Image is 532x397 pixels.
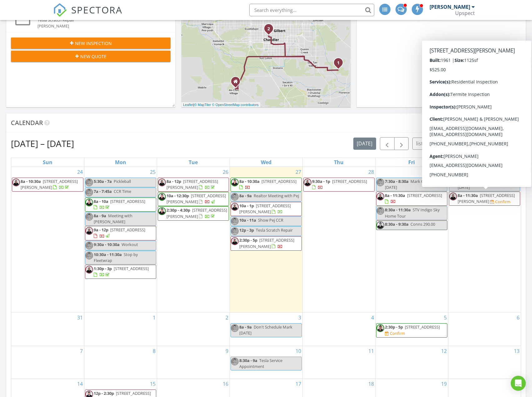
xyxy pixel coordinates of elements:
[338,63,342,66] div: 13282 E Verbina Ln, Florence, AZ 85132
[149,379,157,389] a: Go to September 15, 2025
[443,313,448,323] a: Go to September 5, 2025
[302,346,375,379] td: Go to September 11, 2025
[256,227,293,233] span: Tesla Scratch Repair
[75,40,112,47] span: New Inspection
[385,178,409,184] span: 7:30a - 8:30a
[94,227,145,239] a: 9a - 12p [STREET_ADDRESS]
[376,178,384,186] img: img_9543websq.png
[158,207,166,215] img: marks_temporary_professional_picture_edited.jpg
[385,193,442,204] a: 8a - 11:30a [STREET_ADDRESS]
[440,379,448,389] a: Go to September 19, 2025
[239,324,252,330] span: 8a - 9a
[261,178,296,184] span: [STREET_ADDRESS]
[76,167,84,177] a: Go to August 24, 2025
[458,193,478,198] span: 8a - 11:30a
[37,23,157,29] div: [PERSON_NAME]
[337,61,340,65] i: 1
[53,8,122,22] a: SPECTORA
[94,198,145,210] a: 8a - 10a [STREET_ADDRESS]
[460,138,481,150] button: cal wk
[167,193,189,198] span: 10a - 12:30p
[152,313,157,323] a: Go to September 1, 2025
[385,324,403,330] span: 2:30p - 5p
[376,323,447,337] a: 2:30p - 5p [STREET_ADDRESS] Confirm
[231,358,239,365] img: img_9543websq.png
[430,4,470,10] div: [PERSON_NAME]
[302,167,375,313] td: Go to August 28, 2025
[239,203,291,214] span: [STREET_ADDRESS][PERSON_NAME]
[231,203,239,211] img: garette_langmead_updated_professional_picture.jpg
[385,330,405,336] a: Confirm
[79,346,84,356] a: Go to September 7, 2025
[269,28,272,32] div: 1351 N Pleasant Dr 2171, Chandler, AZ 85225
[239,217,256,223] span: 10a - 11a
[167,207,190,213] span: 2:30p - 4:30p
[230,313,302,346] td: Go to September 3, 2025
[370,313,375,323] a: Go to September 4, 2025
[76,313,84,323] a: Go to August 31, 2025
[267,27,270,31] i: 2
[157,313,230,346] td: Go to September 2, 2025
[194,103,211,107] a: © MapTiler
[94,252,122,257] span: 10:30a - 11:30a
[455,10,475,16] div: Upspect
[513,346,521,356] a: Go to September 13, 2025
[187,158,199,167] a: Tuesday
[85,198,156,212] a: 8a - 10a [STREET_ADDRESS]
[231,217,239,225] img: img_9543websq.png
[353,138,376,150] button: [DATE]
[254,193,299,198] span: Realtor Meeting with Pej
[448,167,521,313] td: Go to August 30, 2025
[385,207,411,213] span: 8:30a - 11:30a
[239,227,254,233] span: 12p - 3p
[258,217,283,223] span: Show Pej CCR
[376,207,384,215] img: img_9543websq.png
[231,178,239,186] img: marks_temporary_professional_picture_edited.jpg
[183,103,193,107] a: Leaflet
[449,192,520,206] a: 8a - 11:30a [STREET_ADDRESS][PERSON_NAME] Confirm
[94,252,138,263] span: Stop by Fleetwrap
[122,242,138,247] span: Workout
[158,193,166,201] img: marks_temporary_professional_picture_edited.jpg
[167,178,218,190] a: 8a - 12p [STREET_ADDRESS][PERSON_NAME]
[11,346,84,379] td: Go to September 7, 2025
[376,192,447,206] a: 8a - 11:30a [STREET_ADDRESS]
[412,138,426,150] button: list
[294,167,302,177] a: Go to August 27, 2025
[110,227,145,233] span: [STREET_ADDRESS]
[85,226,156,240] a: 9a - 12p [STREET_ADDRESS]
[230,346,302,379] td: Go to September 10, 2025
[11,118,43,127] span: Calendar
[167,207,227,219] span: [STREET_ADDRESS][PERSON_NAME]
[380,137,395,150] button: Previous
[333,158,345,167] a: Thursday
[511,376,526,391] div: Open Intercom Messenger
[94,198,108,204] span: 8a - 10a
[367,346,375,356] a: Go to September 11, 2025
[458,178,515,190] span: Mark Can't Work [DATE]
[94,266,149,277] a: 1:30p - 3p [STREET_ADDRESS]
[332,178,367,184] span: [STREET_ADDRESS]
[458,193,515,204] span: [STREET_ADDRESS][PERSON_NAME]
[21,178,78,190] a: 8a - 10:30a [STREET_ADDRESS][PERSON_NAME]
[294,379,302,389] a: Go to September 17, 2025
[212,103,259,107] a: © OpenStreetMap contributors
[249,4,374,16] input: Search everything...
[231,202,302,216] a: 10a - 1p [STREET_ADDRESS][PERSON_NAME]
[94,266,112,271] span: 1:30p - 3p
[231,227,239,235] img: img_9543websq.png
[239,358,257,363] span: 8:30a - 9a
[239,203,291,214] a: 10a - 1p [STREET_ADDRESS][PERSON_NAME]
[304,178,311,186] img: garette_langmead_updated_professional_picture.jpg
[303,178,375,192] a: 9:30a - 1p [STREET_ADDRESS]
[448,313,521,346] td: Go to September 6, 2025
[231,237,239,245] img: garette_langmead_updated_professional_picture.jpg
[85,188,93,196] img: img_9543websq.png
[239,203,254,209] span: 10a - 1p
[11,38,171,49] button: New Inspection
[85,265,156,279] a: 1:30p - 3p [STREET_ADDRESS]
[294,346,302,356] a: Go to September 10, 2025
[376,193,384,200] img: garette_langmead_updated_professional_picture.jpg
[12,178,20,186] img: garette_langmead_updated_professional_picture.jpg
[440,167,448,177] a: Go to August 29, 2025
